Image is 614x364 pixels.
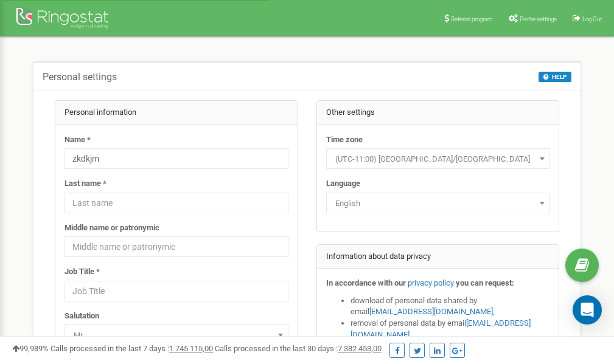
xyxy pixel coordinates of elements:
div: Information about data privacy [317,245,559,269]
div: Open Intercom Messenger [573,295,602,325]
label: Salutation [65,311,99,322]
label: Middle name or patronymic [65,222,159,234]
li: removal of personal data by email , [351,318,550,340]
span: (UTC-11:00) Pacific/Midway [326,148,550,169]
button: HELP [539,72,571,82]
span: English [330,195,546,212]
a: privacy policy [408,278,454,287]
span: Mr. [65,325,288,345]
label: Language [326,178,360,190]
u: 7 382 453,00 [338,344,382,353]
span: Log Out [582,16,602,22]
span: Referral program [451,16,493,22]
input: Last name [65,193,288,213]
span: Mr. [69,327,284,344]
label: Time zone [326,134,363,146]
strong: In accordance with our [326,278,406,287]
a: [EMAIL_ADDRESS][DOMAIN_NAME] [369,307,493,316]
li: download of personal data shared by email , [351,295,550,318]
label: Job Title * [65,266,100,278]
span: Calls processed in the last 30 days : [215,344,382,353]
input: Job Title [65,281,288,301]
label: Last name * [65,178,106,190]
u: 1 745 115,00 [169,344,213,353]
div: Other settings [317,101,559,125]
span: Profile settings [520,16,557,22]
div: Personal information [55,101,298,125]
h5: Personal settings [43,72,117,83]
input: Middle name or patronymic [65,236,288,257]
span: Calls processed in the last 7 days : [51,344,213,353]
span: 99,989% [12,344,49,353]
label: Name * [65,134,91,146]
span: (UTC-11:00) Pacific/Midway [330,151,546,168]
span: English [326,193,550,213]
strong: you can request: [456,278,514,287]
input: Name [65,148,288,169]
